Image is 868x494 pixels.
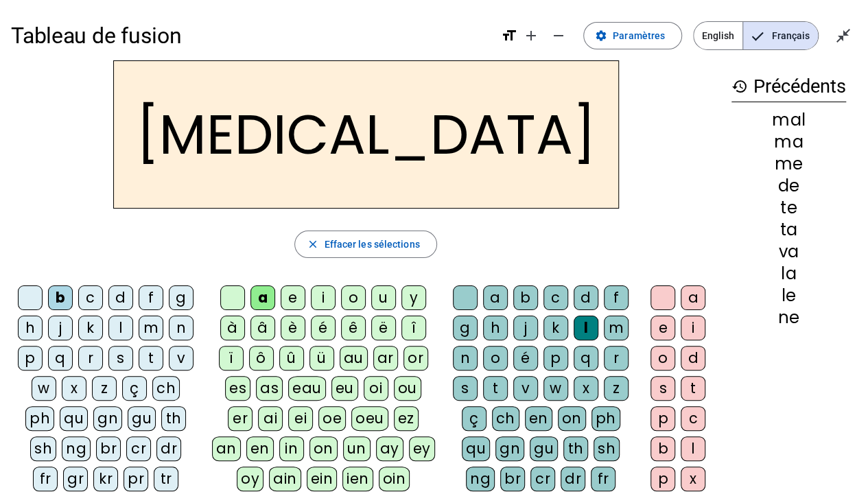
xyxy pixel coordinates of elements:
mat-icon: format_size [501,27,517,44]
div: n [169,316,193,340]
div: un [343,436,371,461]
div: oi [364,376,388,401]
div: ç [462,406,486,431]
div: er [228,406,253,431]
div: kr [93,467,118,491]
div: ay [376,436,403,461]
div: br [500,467,525,491]
div: t [139,346,163,370]
h3: Précédents [731,71,846,102]
mat-icon: close_fullscreen [835,27,852,44]
div: e [281,285,305,310]
div: q [48,346,73,370]
h2: [MEDICAL_DATA] [113,60,619,209]
div: ph [25,406,54,431]
mat-button-toggle-group: Language selection [693,21,819,50]
div: in [279,436,304,461]
div: ï [219,346,244,370]
div: è [281,316,305,340]
div: x [62,376,86,401]
div: g [169,285,193,310]
div: eau [288,376,326,401]
div: ei [288,406,313,431]
div: c [681,406,705,431]
div: br [96,436,121,461]
div: w [543,376,568,401]
div: fr [33,467,58,491]
div: en [246,436,274,461]
div: u [371,285,396,310]
div: ë [371,316,396,340]
div: or [403,346,428,370]
div: q [574,346,598,370]
div: h [18,316,43,340]
div: gu [128,406,156,431]
div: m [604,316,629,340]
div: z [604,376,629,401]
span: English [694,22,742,49]
div: h [483,316,508,340]
div: s [650,376,675,401]
div: tr [154,467,178,491]
div: ch [492,406,519,431]
div: f [139,285,163,310]
div: m [139,316,163,340]
span: Effacer les sélections [324,236,419,252]
div: gn [93,406,122,431]
div: ng [62,436,91,461]
div: ain [269,467,301,491]
span: Paramètres [613,27,665,44]
div: l [574,316,598,340]
div: pr [124,467,148,491]
div: k [543,316,568,340]
div: p [543,346,568,370]
div: gn [495,436,524,461]
div: r [604,346,629,370]
button: Effacer les sélections [294,231,436,258]
div: p [650,467,675,491]
div: ch [152,376,180,401]
div: v [169,346,193,370]
div: l [681,436,705,461]
div: a [250,285,275,310]
div: va [731,244,846,260]
div: b [650,436,675,461]
div: d [108,285,133,310]
div: fr [591,467,615,491]
div: é [513,346,538,370]
div: de [731,178,846,194]
div: w [32,376,56,401]
div: ey [409,436,435,461]
div: ien [342,467,373,491]
div: ou [394,376,421,401]
div: au [340,346,368,370]
div: r [78,346,103,370]
div: oin [379,467,410,491]
div: ar [373,346,398,370]
div: cr [530,467,555,491]
div: i [311,285,336,310]
div: l [108,316,133,340]
div: ng [466,467,495,491]
div: c [543,285,568,310]
div: oe [318,406,346,431]
div: s [108,346,133,370]
div: oy [237,467,263,491]
div: j [513,316,538,340]
div: d [574,285,598,310]
mat-icon: close [306,238,318,250]
div: as [256,376,283,401]
div: e [650,316,675,340]
div: â [250,316,275,340]
div: cr [126,436,151,461]
div: on [558,406,586,431]
div: î [401,316,426,340]
div: à [220,316,245,340]
div: û [279,346,304,370]
div: y [401,285,426,310]
div: o [650,346,675,370]
div: an [212,436,241,461]
div: ü [309,346,334,370]
mat-icon: add [523,27,539,44]
div: ne [731,309,846,326]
